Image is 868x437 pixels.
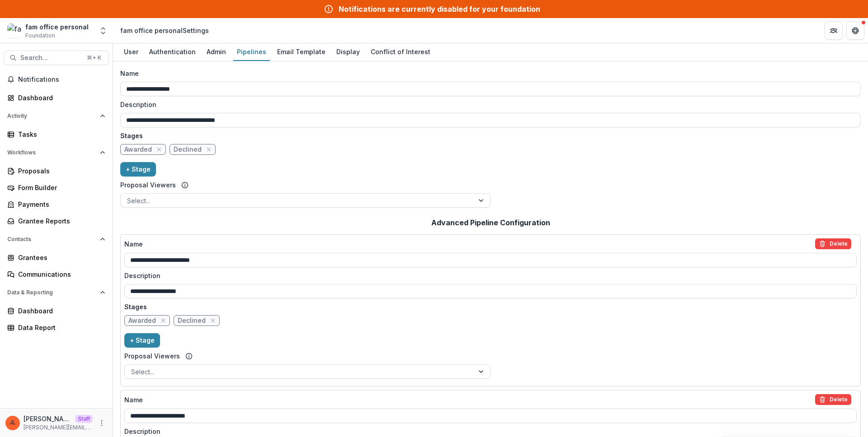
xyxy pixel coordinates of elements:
span: Activity [7,113,96,119]
a: Form Builder [4,180,109,195]
button: delete [815,238,851,249]
label: Description [124,427,851,436]
img: fam office personal [7,23,22,38]
div: Conflict of Interest [367,45,434,58]
button: More [96,418,107,428]
div: Data Report [18,323,102,332]
p: Name [120,69,139,78]
span: Declined [178,317,206,325]
span: Data & Reporting [7,289,96,296]
button: close [208,316,217,325]
div: Dashboard [18,306,102,316]
span: Declined [174,146,202,153]
p: Name [124,239,143,249]
button: delete [815,394,851,405]
span: Notifications [18,76,105,84]
div: Pipelines [233,45,270,58]
div: Authentication [146,45,199,58]
button: Notifications [4,72,109,87]
div: Grantees [18,253,102,262]
a: Grantee Reports [4,214,109,228]
label: Proposal Viewers [124,351,180,361]
button: Search... [4,51,109,65]
span: Foundation [25,32,55,40]
div: Grantee Reports [18,216,102,226]
button: Open Activity [4,109,109,123]
a: Payments [4,197,109,212]
a: User [120,43,142,61]
a: Dashboard [4,303,109,318]
span: Search... [20,54,81,62]
div: Form Builder [18,183,102,192]
p: Name [124,395,143,404]
div: Notifications are currently disabled for your foundation [339,4,540,14]
button: close [155,145,164,154]
label: Description [120,100,855,109]
button: Open entity switcher [97,22,109,40]
span: Awarded [124,146,152,153]
div: Tasks [18,130,102,139]
button: Open Workflows [4,145,109,160]
a: Email Template [274,43,329,61]
p: Stages [124,302,857,311]
p: [PERSON_NAME][EMAIL_ADDRESS][DOMAIN_NAME] [24,423,93,432]
p: Stages [120,131,861,140]
button: Get Help [846,22,864,40]
div: User [120,45,142,58]
span: Contacts [7,236,96,242]
button: Open Contacts [4,232,109,246]
button: + Stage [120,162,156,177]
div: Email Template [274,45,329,58]
p: Staff [75,415,93,423]
a: Admin [203,43,230,61]
a: Grantees [4,250,109,265]
button: close [204,145,213,154]
span: Workflows [7,149,96,156]
a: Communications [4,267,109,282]
a: Pipelines [233,43,270,61]
label: Proposal Viewers [120,180,176,190]
div: Communications [18,270,102,279]
a: Data Report [4,320,109,335]
label: Description [124,271,851,280]
a: Authentication [146,43,199,61]
div: Jeanne Locker [9,420,16,426]
div: Payments [18,200,102,209]
a: Conflict of Interest [367,43,434,61]
a: Dashboard [4,90,109,105]
div: Display [333,45,363,58]
div: Proposals [18,166,102,176]
button: close [159,316,168,325]
button: + Stage [124,333,160,348]
div: fam office personal Settings [120,26,209,35]
button: Open Data & Reporting [4,285,109,300]
button: Partners [825,22,843,40]
div: fam office personal [25,22,89,32]
nav: breadcrumb [117,24,212,37]
a: Display [333,43,363,61]
p: [PERSON_NAME] [24,414,71,423]
span: Awarded [128,317,156,325]
a: Tasks [4,127,109,142]
div: ⌘ + K [85,53,103,63]
h2: Advanced Pipeline Configuration [431,218,550,227]
a: Proposals [4,163,109,178]
div: Admin [203,45,230,58]
div: Dashboard [18,93,102,102]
